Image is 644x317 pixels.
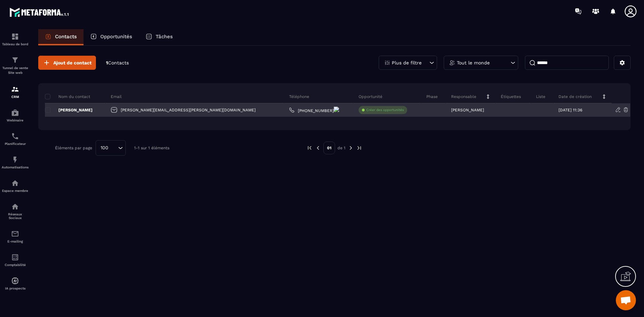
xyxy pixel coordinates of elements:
a: automationsautomationsAutomatisations [2,151,29,174]
a: [PHONE_NUMBER] [289,107,339,113]
img: next [356,145,362,151]
p: Comptabilité [2,263,29,267]
img: email [11,230,19,238]
p: Tableau de bord [2,42,29,46]
a: emailemailE-mailing [2,225,29,248]
p: [DATE] 11:36 [558,108,582,112]
a: Tâches [139,29,179,45]
p: [PERSON_NAME] [45,107,93,113]
p: CRM [2,95,29,99]
p: Espace membre [2,189,29,193]
p: Opportunités [100,34,132,40]
a: formationformationTableau de bord [2,28,29,51]
p: Automatisations [2,165,29,169]
span: Ajout de contact [53,59,92,66]
img: automations [11,156,19,164]
p: Opportunité [359,94,382,99]
img: prev [315,145,321,151]
p: E-mailing [2,240,29,243]
p: Webinaire [2,118,29,122]
img: automations [11,179,19,187]
a: accountantaccountantComptabilité [2,248,29,272]
p: 01 [323,142,335,154]
a: formationformationTunnel de vente Site web [2,51,29,80]
span: 100 [98,144,111,152]
img: automations [11,277,19,285]
p: Responsable [451,94,476,99]
a: Opportunités [84,29,139,45]
p: 1-1 sur 1 éléments [134,146,169,150]
img: automations [11,109,19,117]
img: accountant [11,253,19,261]
img: scheduler [11,132,19,140]
img: formation [11,33,19,41]
p: Tout le monde [457,60,490,65]
img: formation [11,85,19,93]
p: Liste [536,94,545,99]
a: formationformationCRM [2,80,29,104]
p: Réseaux Sociaux [2,212,29,220]
p: Créer des opportunités [366,108,404,112]
p: IA prospects [2,286,29,290]
input: Search for option [111,144,116,152]
p: Email [111,94,122,99]
p: [PERSON_NAME] [451,108,484,112]
img: formation [11,56,19,64]
img: social-network [11,203,19,211]
p: Étiquettes [501,94,521,99]
div: Ouvrir le chat [616,290,636,310]
p: Tunnel de vente Site web [2,66,29,75]
a: schedulerschedulerPlanificateur [2,127,29,151]
p: Date de création [558,94,592,99]
img: prev [307,145,313,151]
a: Contacts [38,29,84,45]
p: de 1 [337,145,345,151]
a: automationsautomationsWebinaire [2,104,29,127]
p: Plus de filtre [392,60,422,65]
p: Phase [426,94,438,99]
p: Nom du contact [45,94,90,99]
button: Ajout de contact [38,56,96,70]
p: Tâches [156,34,173,40]
img: logo [9,6,70,18]
img: next [348,145,354,151]
span: Contacts [108,60,129,65]
p: Téléphone [289,94,309,99]
p: Contacts [55,34,77,40]
a: social-networksocial-networkRéseaux Sociaux [2,198,29,225]
p: 1 [106,60,129,66]
p: Planificateur [2,142,29,146]
a: automationsautomationsEspace membre [2,174,29,198]
div: Search for option [96,140,126,156]
p: Éléments par page [55,146,92,150]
